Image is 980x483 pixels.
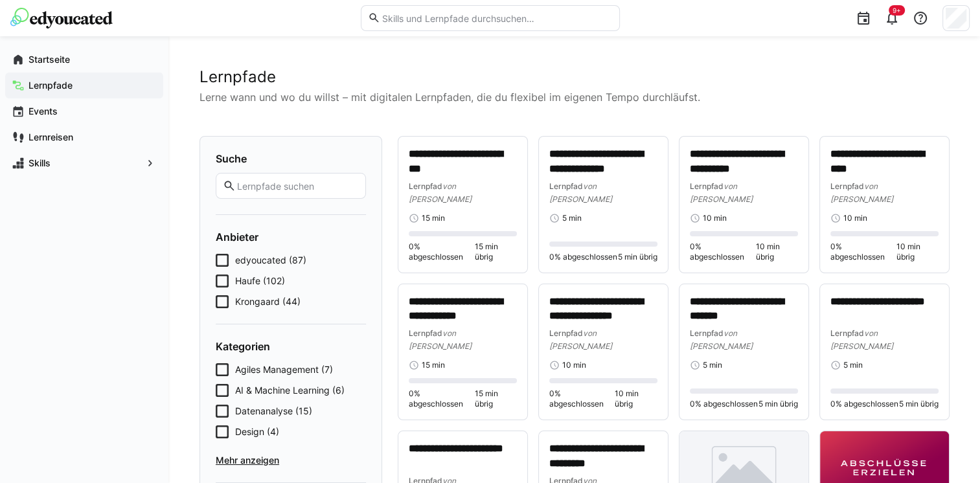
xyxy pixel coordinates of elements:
span: Lernpfad [549,328,583,338]
span: 5 min [703,360,722,370]
span: 5 min [843,360,863,370]
span: Lernpfad [830,181,864,191]
span: Lernpfad [549,181,583,191]
input: Skills und Lernpfade durchsuchen… [380,12,612,24]
span: von [PERSON_NAME] [549,181,612,204]
span: Agiles Management (7) [235,363,333,376]
span: Datenanalyse (15) [235,405,312,418]
span: 0% abgeschlossen [409,241,475,262]
h4: Anbieter [216,230,366,243]
span: 10 min übrig [755,241,798,262]
span: 15 min übrig [475,388,517,409]
span: AI & Machine Learning (6) [235,384,345,397]
span: 10 min [843,213,867,223]
span: Haufe (102) [235,275,285,287]
input: Lernpfade suchen [236,180,359,192]
span: Lernpfad [690,328,724,338]
span: 15 min [422,213,445,223]
span: Design (4) [235,425,279,438]
span: Lernpfad [830,328,864,338]
span: 15 min [422,360,445,370]
span: 0% abgeschlossen [830,399,898,409]
span: 10 min übrig [615,388,657,409]
h2: Lernpfade [199,67,949,87]
span: 10 min übrig [896,241,939,262]
h4: Kategorien [216,340,366,353]
span: Lernpfad [409,181,442,191]
span: 9+ [893,6,901,14]
span: 10 min [703,213,727,223]
span: Mehr anzeigen [216,454,366,467]
span: 5 min übrig [899,399,939,409]
span: 10 min [562,360,586,370]
span: 0% abgeschlossen [690,241,755,262]
span: 0% abgeschlossen [690,399,758,409]
span: 5 min [562,213,582,223]
span: 15 min übrig [475,241,517,262]
h4: Suche [216,152,366,165]
span: Krongaard (44) [235,295,301,308]
span: 5 min übrig [758,399,798,409]
p: Lerne wann und wo du willst – mit digitalen Lernpfaden, die du flexibel im eigenen Tempo durchläu... [199,89,949,105]
span: Lernpfad [409,328,442,338]
span: 5 min übrig [618,252,657,262]
span: edyoucated (87) [235,254,306,267]
span: 0% abgeschlossen [549,388,615,409]
span: 0% abgeschlossen [409,388,475,409]
span: von [PERSON_NAME] [690,181,753,204]
span: von [PERSON_NAME] [409,181,472,204]
span: von [PERSON_NAME] [830,181,893,204]
span: 0% abgeschlossen [830,241,896,262]
span: Lernpfad [690,181,724,191]
span: 0% abgeschlossen [549,252,617,262]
